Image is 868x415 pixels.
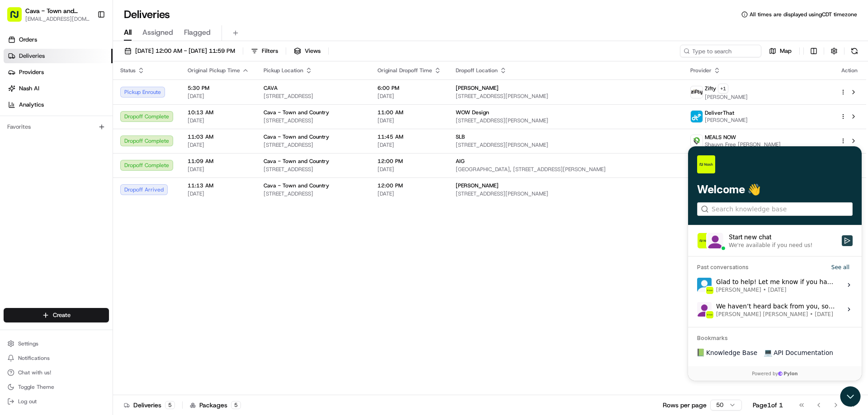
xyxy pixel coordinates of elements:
span: 12:00 PM [377,182,441,189]
button: [DATE] 12:00 AM - [DATE] 11:59 PM [120,45,239,57]
button: Views [290,45,325,57]
span: [PERSON_NAME] [705,117,748,124]
span: [DATE] [188,93,249,100]
span: [STREET_ADDRESS] [264,117,363,124]
span: [STREET_ADDRESS][PERSON_NAME] [456,141,676,149]
button: Notifications [4,352,109,364]
button: Chat with us! [4,366,109,379]
span: [DATE] [188,166,249,173]
a: Deliveries [4,49,113,63]
span: Create [53,311,71,319]
div: Action [840,67,859,74]
span: [STREET_ADDRESS] [264,93,363,100]
button: [EMAIL_ADDRESS][DOMAIN_NAME] [25,15,90,23]
div: Favorites [4,120,109,134]
span: Providers [19,68,44,76]
span: [PERSON_NAME] [456,182,499,189]
span: 5:30 PM [188,84,249,92]
span: 11:03 AM [188,133,249,140]
span: Cava - Town and Country [264,158,329,165]
span: SLB [456,133,465,140]
button: Create [4,308,109,322]
span: Nash AI [19,84,39,93]
img: melas_now_logo.png [691,135,703,147]
a: Orders [4,33,113,47]
span: Cava - Town and Country [264,182,329,189]
span: Shauyn Free [PERSON_NAME] [705,141,781,148]
button: +1 [718,84,728,93]
span: [DATE] [377,190,441,197]
a: Analytics [4,98,113,112]
span: 11:09 AM [188,158,249,165]
button: Refresh [848,45,861,57]
h1: Deliveries [124,7,170,22]
span: Dropoff Location [456,67,498,74]
a: Nash AI [4,81,113,96]
span: 12:00 PM [377,158,441,165]
span: Filters [262,47,278,55]
button: Settings [4,337,109,350]
span: [STREET_ADDRESS][PERSON_NAME] [456,93,676,100]
span: [STREET_ADDRESS] [264,141,363,149]
span: Assigned [142,27,173,38]
span: 10:13 AM [188,109,249,116]
span: Analytics [19,101,44,109]
span: [STREET_ADDRESS] [264,166,363,173]
span: [STREET_ADDRESS] [264,190,363,197]
div: Deliveries [124,401,175,410]
button: Filters [247,45,282,57]
p: Rows per page [663,401,707,410]
span: [DATE] [188,190,249,197]
span: Status [120,67,136,74]
span: 11:13 AM [188,182,249,189]
img: profile_deliverthat_partner.png [691,111,703,122]
span: Notifications [18,354,50,362]
span: All [124,27,132,38]
span: All times are displayed using CDT timezone [750,11,857,18]
button: Cava - Town and Country [25,6,90,15]
span: AIG [456,158,465,165]
span: Toggle Theme [18,383,54,391]
span: [DATE] [377,166,441,173]
span: Flagged [184,27,211,38]
button: Log out [4,395,109,408]
span: [PERSON_NAME] [456,84,499,92]
div: 5 [231,401,241,409]
input: Type to search [680,45,761,57]
a: Providers [4,65,113,79]
span: CAVA [264,84,278,92]
span: Views [305,47,321,55]
span: [DATE] [188,141,249,149]
span: [PERSON_NAME] [705,93,748,101]
span: MEALS NOW [705,134,736,141]
span: Log out [18,398,37,405]
span: Cava - Town and Country [264,133,329,140]
span: [DATE] [188,117,249,124]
